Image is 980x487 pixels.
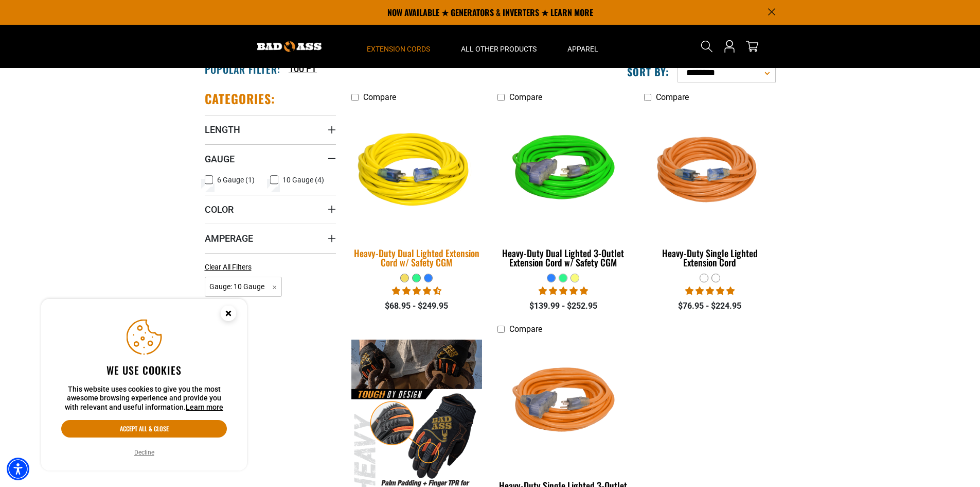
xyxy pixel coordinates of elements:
[509,324,542,334] span: Compare
[552,25,614,68] summary: Apparel
[367,44,430,54] span: Extension Cords
[61,385,227,412] p: This website uses cookies to give you the most awesome browsing experience and provide you with r...
[345,106,489,238] img: yellow
[721,25,738,68] a: Open this option
[205,204,234,215] span: Color
[7,458,29,480] div: Accessibility Menu
[644,248,775,267] div: Heavy-Duty Single Lighted Extension Cord
[351,248,483,267] div: Heavy-Duty Dual Lighted Extension Cord w/ Safety CGM
[289,62,317,76] a: 100 FT
[205,115,336,144] summary: Length
[210,299,247,331] button: Close this option
[498,344,628,463] img: orange
[644,300,775,312] div: $76.95 - $224.95
[205,144,336,173] summary: Gauge
[205,91,276,107] h2: Categories:
[351,25,446,68] summary: Extension Cords
[656,92,689,102] span: Compare
[645,112,775,231] img: orange
[205,124,240,136] span: Length
[41,299,247,471] aside: Cookie Consent
[205,232,253,244] span: Amperage
[205,153,235,165] span: Gauge
[497,300,629,312] div: $139.99 - $252.95
[446,25,552,68] summary: All Other Products
[351,107,483,273] a: yellow Heavy-Duty Dual Lighted Extension Cord w/ Safety CGM
[205,262,256,273] a: Clear All Filters
[131,447,157,458] button: Decline
[186,403,223,411] a: This website uses cookies to give you the most awesome browsing experience and provide you with r...
[627,65,669,78] label: Sort by:
[744,40,760,53] a: cart
[539,286,588,296] span: 4.92 stars
[282,176,324,183] span: 10 Gauge (4)
[61,363,227,377] h2: We use cookies
[699,38,715,55] summary: Search
[644,107,775,273] a: orange Heavy-Duty Single Lighted Extension Cord
[205,281,282,291] a: Gauge: 10 Gauge
[61,420,227,438] button: Accept all & close
[217,176,255,183] span: 6 Gauge (1)
[205,62,280,76] h2: Popular Filter:
[205,277,282,297] span: Gauge: 10 Gauge
[497,248,629,267] div: Heavy-Duty Dual Lighted 3-Outlet Extension Cord w/ Safety CGM
[685,286,735,296] span: 5.00 stars
[567,44,598,54] span: Apparel
[392,286,441,296] span: 4.64 stars
[205,224,336,253] summary: Amperage
[509,92,542,102] span: Compare
[205,195,336,224] summary: Color
[205,263,252,271] span: Clear All Filters
[498,112,628,231] img: neon green
[497,107,629,273] a: neon green Heavy-Duty Dual Lighted 3-Outlet Extension Cord w/ Safety CGM
[461,44,537,54] span: All Other Products
[257,41,322,52] img: Bad Ass Extension Cords
[363,92,396,102] span: Compare
[351,300,483,312] div: $68.95 - $249.95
